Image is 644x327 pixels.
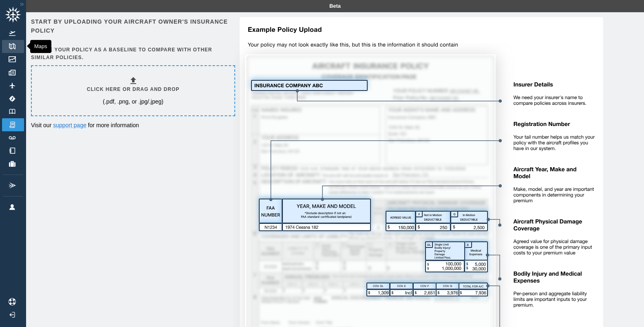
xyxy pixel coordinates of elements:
[31,17,234,35] h6: Start by uploading your aircraft owner's insurance policy
[53,122,86,128] a: support page
[87,86,179,93] h6: Click here or drag and drop
[31,121,234,129] p: Visit our for more information
[31,46,234,62] h6: We use your policy as a baseline to compare with other similar policies.
[103,97,163,106] p: (.pdf, .png, or .jpg/.jpeg)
